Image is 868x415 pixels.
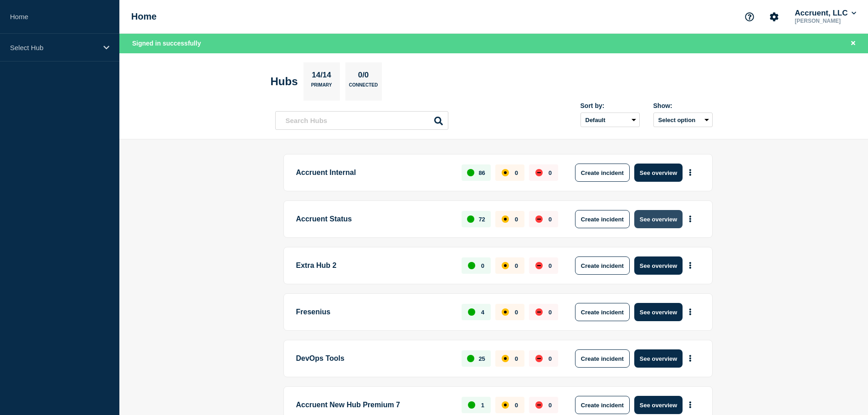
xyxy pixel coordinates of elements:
p: 0 [515,169,518,176]
button: Select option [653,113,713,127]
button: More actions [684,211,696,228]
p: 0 [515,402,518,409]
div: affected [502,169,509,176]
button: See overview [634,256,683,275]
p: DevOps Tools [296,349,452,368]
div: affected [502,308,509,316]
p: 0 [549,216,552,223]
p: 14/14 [308,71,335,82]
button: See overview [634,164,683,182]
div: affected [502,262,509,269]
p: 0 [549,262,552,269]
div: affected [502,215,509,223]
h2: Hubs [271,75,298,88]
p: [PERSON_NAME] [793,18,858,24]
button: Create incident [575,210,630,228]
button: Close banner [847,38,859,49]
div: down [535,262,543,269]
div: down [535,355,543,362]
button: Create incident [575,349,630,368]
button: Support [740,7,759,26]
p: 0 [549,355,552,362]
p: Accruent Status [296,210,452,228]
p: 86 [478,169,485,176]
div: up [468,401,475,409]
p: Primary [311,82,332,92]
div: down [535,215,543,223]
button: More actions [684,397,696,414]
div: up [467,355,474,362]
p: 0 [549,309,552,316]
select: Sort by [580,113,640,127]
div: affected [502,355,509,362]
div: up [467,169,474,176]
p: 0 [515,309,518,316]
div: affected [502,401,509,409]
div: up [468,308,475,316]
p: Select Hub [10,44,98,51]
p: Extra Hub 2 [296,256,452,275]
p: 0 [515,216,518,223]
p: 0 [481,262,484,269]
div: Sort by: [580,102,640,109]
p: Connected [349,82,378,92]
button: Account settings [765,7,784,26]
div: up [468,262,475,269]
p: Fresenius [296,303,452,321]
div: down [535,169,543,176]
div: Show: [653,102,713,109]
button: See overview [634,349,683,368]
div: down [535,308,543,316]
span: Signed in successfully [132,40,201,47]
button: Create incident [575,164,630,182]
button: See overview [634,210,683,228]
p: 0 [549,169,552,176]
p: 0 [549,402,552,409]
button: Create incident [575,256,630,275]
button: Create incident [575,303,630,321]
div: down [535,401,543,409]
button: Accruent, LLC [793,9,858,18]
p: 0 [515,262,518,269]
button: See overview [634,396,683,414]
p: 4 [481,309,484,316]
button: Create incident [575,396,630,414]
h1: Home [131,11,157,22]
input: Search Hubs [275,111,448,130]
button: See overview [634,303,683,321]
p: 1 [481,402,484,409]
p: 0/0 [354,71,372,82]
p: 0 [515,355,518,362]
p: 25 [478,355,485,362]
button: More actions [684,257,696,274]
button: More actions [684,304,696,321]
p: 72 [478,216,485,223]
p: Accruent Internal [296,164,452,182]
button: More actions [684,164,696,181]
p: Accruent New Hub Premium 7 [296,396,452,414]
div: up [467,215,474,223]
button: More actions [684,350,696,367]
